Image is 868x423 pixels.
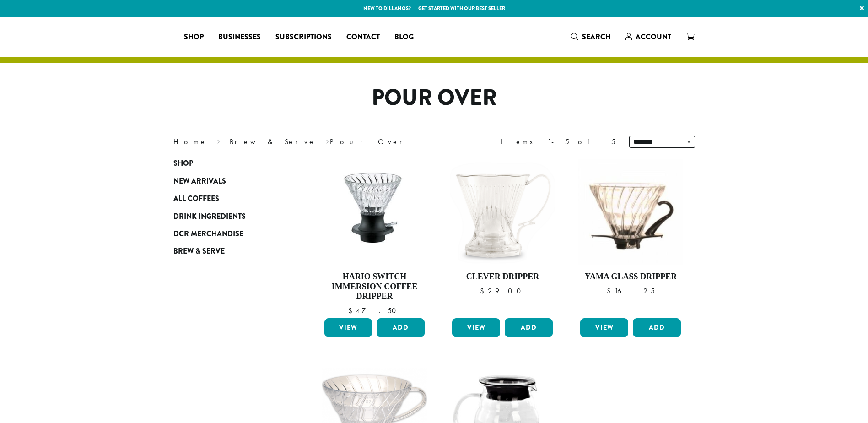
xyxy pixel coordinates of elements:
[167,85,702,111] h1: Pour Over
[450,272,555,282] h4: Clever Dripper
[173,225,283,243] a: DCR Merchandise
[348,306,400,315] bdi: 47.50
[418,5,505,12] a: Get started with our best seller
[505,318,553,337] button: Add
[452,318,500,337] a: View
[177,30,211,44] a: Shop
[322,272,427,302] h4: Hario Switch Immersion Coffee Dripper
[501,136,615,147] div: Items 1-5 of 5
[173,173,283,190] a: New Arrivals
[322,161,427,264] img: Switch-Immersion-Coffee-Dripper-02.jpg
[217,133,220,147] span: ›
[173,246,225,257] span: Brew & Serve
[346,32,380,43] span: Contact
[173,136,421,147] nav: Breadcrumb
[173,193,219,205] span: All Coffees
[480,286,525,296] bdi: 29.00
[450,159,555,315] a: Clever Dripper $29.00
[564,29,618,44] a: Search
[633,318,681,337] button: Add
[480,286,488,296] span: $
[636,32,671,42] span: Account
[275,32,332,43] span: Subscriptions
[184,32,204,43] span: Shop
[324,318,372,337] a: View
[394,32,414,43] span: Blog
[578,159,683,265] img: Hario-Glass-Dripper-e1551571804408-300x300.jpg
[582,32,611,42] span: Search
[173,158,193,169] span: Shop
[173,176,226,187] span: New Arrivals
[450,159,555,265] img: clever-drip-300x300.png
[326,133,329,147] span: ›
[173,243,283,260] a: Brew & Serve
[578,159,683,315] a: Yama Glass Dripper $16.25
[230,137,316,146] a: Brew & Serve
[173,155,283,172] a: Shop
[377,318,425,337] button: Add
[607,286,615,296] span: $
[173,207,283,225] a: Drink Ingredients
[322,159,427,315] a: Hario Switch Immersion Coffee Dripper $47.50
[173,211,246,222] span: Drink Ingredients
[348,306,356,315] span: $
[173,190,283,207] a: All Coffees
[173,228,243,240] span: DCR Merchandise
[173,137,207,146] a: Home
[578,272,683,282] h4: Yama Glass Dripper
[580,318,628,337] a: View
[607,286,655,296] bdi: 16.25
[218,32,261,43] span: Businesses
